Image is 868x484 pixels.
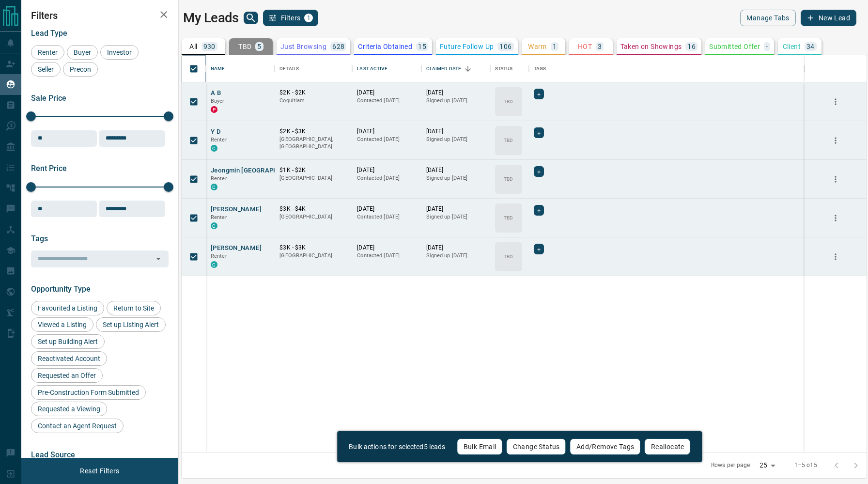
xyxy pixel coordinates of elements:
p: [DATE] [426,205,485,213]
button: Filters1 [263,10,319,26]
p: 1–5 of 5 [794,461,817,469]
h2: Filters [31,10,169,21]
p: Criteria Obtained [358,43,412,50]
div: Tags [534,55,546,82]
p: [DATE] [357,127,416,136]
p: Contacted [DATE] [357,252,416,260]
button: more [828,133,843,148]
p: [DATE] [357,166,416,174]
button: Reset Filters [74,463,125,479]
span: Viewed a Listing [34,321,90,328]
span: Set up Building Alert [34,338,101,345]
div: Status [490,55,529,82]
span: Rent Price [31,164,67,173]
p: 1 [553,43,557,50]
p: $3K - $4K [279,205,347,213]
p: [GEOGRAPHIC_DATA] [279,252,347,260]
p: HOT [578,43,592,50]
span: Seller [34,65,57,73]
span: Requested a Viewing [34,405,104,413]
div: + [534,244,544,254]
p: 5 [257,43,261,50]
div: Reactivated Account [31,351,107,366]
div: Contact an Agent Request [31,419,124,433]
div: Details [275,55,352,82]
div: Last Active [357,55,387,82]
button: Y D [211,127,221,137]
span: Buyer [70,48,94,56]
span: Buyer [211,98,225,104]
p: Bulk actions for selected 5 leads [349,442,445,452]
div: Favourited a Listing [31,301,104,315]
span: + [537,205,541,215]
span: + [537,128,541,138]
p: 930 [203,43,216,50]
p: Client [783,43,801,50]
div: condos.ca [211,145,217,152]
span: Contact an Agent Request [34,422,120,430]
button: [PERSON_NAME] [211,205,262,214]
button: Sort [461,62,475,76]
p: Signed up [DATE] [426,252,485,260]
span: Sale Price [31,94,66,103]
p: Warm [528,43,547,50]
button: Add/Remove Tags [570,438,641,455]
p: [GEOGRAPHIC_DATA] [279,174,347,182]
span: Return to Site [110,304,157,312]
span: Precon [66,65,94,73]
button: search button [244,12,258,24]
p: Signed up [DATE] [426,97,485,105]
span: Renter [34,48,61,56]
div: Requested an Offer [31,368,103,383]
p: TBD [504,137,513,144]
p: Contacted [DATE] [357,213,416,221]
span: Set up Listing Alert [99,321,162,328]
p: 15 [418,43,426,50]
button: more [828,250,843,264]
div: Viewed a Listing [31,317,93,332]
p: Taken on Showings [620,43,682,50]
div: Set up Listing Alert [96,317,166,332]
p: 106 [499,43,511,50]
span: Opportunity Type [31,284,91,294]
p: Submitted Offer [709,43,760,50]
button: [PERSON_NAME] [211,244,262,253]
span: Lead Type [31,29,67,38]
p: Signed up [DATE] [426,213,485,221]
p: Contacted [DATE] [357,174,416,182]
span: Renter [211,214,227,220]
div: 25 [756,458,779,472]
button: Reallocate [645,438,691,455]
button: A B [211,89,221,98]
p: TBD [504,175,513,183]
p: $1K - $2K [279,166,347,174]
div: Last Active [352,55,421,82]
span: Reactivated Account [34,355,104,362]
p: TBD [504,253,513,260]
span: Renter [211,137,227,143]
span: Favourited a Listing [34,304,101,312]
button: more [828,172,843,187]
span: Tags [31,234,48,243]
div: Precon [63,62,98,77]
div: + [534,89,544,99]
p: [DATE] [426,127,485,136]
div: condos.ca [211,222,217,229]
p: 3 [598,43,602,50]
p: [GEOGRAPHIC_DATA], [GEOGRAPHIC_DATA] [279,136,347,151]
div: Renter [31,45,64,60]
p: [DATE] [357,244,416,252]
p: - [766,43,768,50]
div: + [534,127,544,138]
p: Coquitlam [279,97,347,105]
p: 34 [806,43,815,50]
button: New Lead [801,10,856,26]
p: [DATE] [426,89,485,97]
div: property.ca [211,106,217,113]
div: + [534,166,544,177]
button: more [828,211,843,225]
p: TBD [504,214,513,221]
p: Signed up [DATE] [426,136,485,143]
p: TBD [238,43,251,50]
span: Lead Source [31,450,75,459]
